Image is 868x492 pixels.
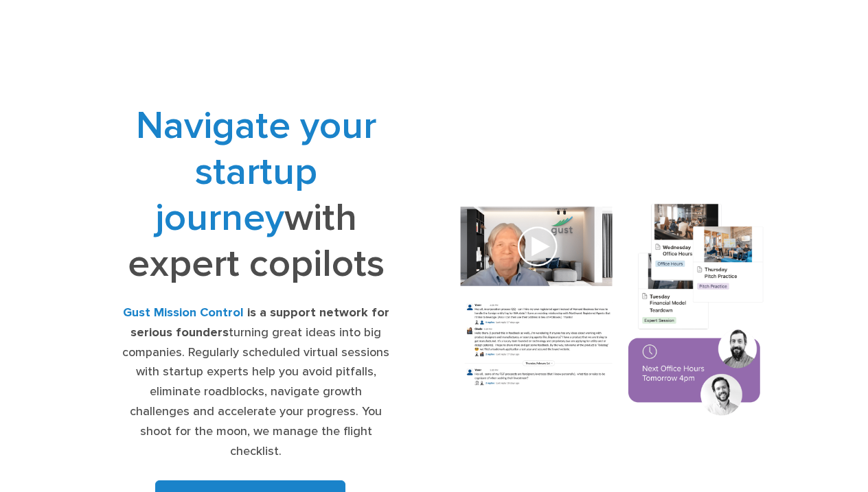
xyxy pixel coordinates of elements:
strong: is a support network for serious founders [130,305,389,340]
span: Navigate your startup journey [136,103,376,241]
div: turning great ideas into big companies. Regularly scheduled virtual sessions with startup experts... [122,303,390,461]
h1: with expert copilots [122,103,390,287]
img: Composition of calendar events, a video call presentation, and chat rooms [444,191,780,431]
strong: Gust Mission Control [123,305,244,320]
